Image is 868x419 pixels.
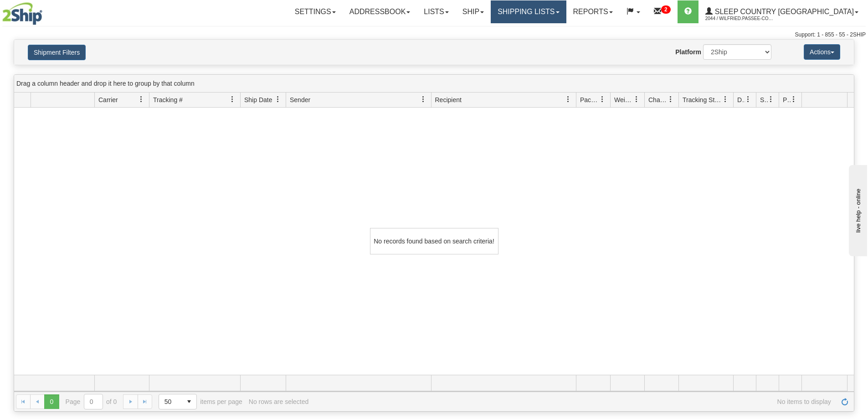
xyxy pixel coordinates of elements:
[343,0,417,23] a: Addressbook
[225,92,240,107] a: Tracking # filter column settings
[159,394,197,409] span: Page sizes drop down
[315,398,831,405] span: No items to display
[44,394,59,409] span: Page 0
[370,228,498,254] div: No records found based on search criteria!
[491,0,566,23] a: Shipping lists
[675,47,701,57] label: Platform
[580,95,599,104] span: Packages
[566,0,620,23] a: Reports
[98,95,118,104] span: Carrier
[737,95,745,104] span: Delivery Status
[7,8,84,15] div: live help - online
[2,31,866,39] div: Support: 1 - 855 - 55 - 2SHIP
[847,163,867,256] iframe: chat widget
[705,14,774,23] span: 2044 / Wilfried.Passee-Coutrin
[713,8,854,16] span: Sleep Country [GEOGRAPHIC_DATA]
[783,95,791,104] span: Pickup Status
[416,92,431,107] a: Sender filter column settings
[683,95,722,104] span: Tracking Status
[182,394,196,409] span: select
[629,92,644,107] a: Weight filter column settings
[661,5,671,14] sup: 2
[28,45,86,60] button: Shipment Filters
[647,0,678,23] a: 2
[663,92,678,107] a: Charge filter column settings
[270,92,286,107] a: Ship Date filter column settings
[804,44,840,60] button: Actions
[560,92,576,107] a: Recipient filter column settings
[595,92,610,107] a: Packages filter column settings
[159,394,242,409] span: items per page
[740,92,756,107] a: Delivery Status filter column settings
[786,92,801,107] a: Pickup Status filter column settings
[249,398,309,405] div: No rows are selected
[456,0,491,23] a: Ship
[244,95,272,104] span: Ship Date
[14,75,854,93] div: grid grouping header
[417,0,455,23] a: Lists
[648,95,668,104] span: Charge
[2,2,42,25] img: logo2044.jpg
[288,0,343,23] a: Settings
[290,95,310,104] span: Sender
[760,95,768,104] span: Shipment Issues
[153,95,183,104] span: Tracking #
[837,394,852,409] a: Refresh
[435,95,462,104] span: Recipient
[763,92,779,107] a: Shipment Issues filter column settings
[66,394,117,409] span: Page of 0
[718,92,733,107] a: Tracking Status filter column settings
[134,92,149,107] a: Carrier filter column settings
[699,0,865,23] a: Sleep Country [GEOGRAPHIC_DATA] 2044 / Wilfried.Passee-Coutrin
[164,397,176,406] span: 50
[614,95,633,104] span: Weight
